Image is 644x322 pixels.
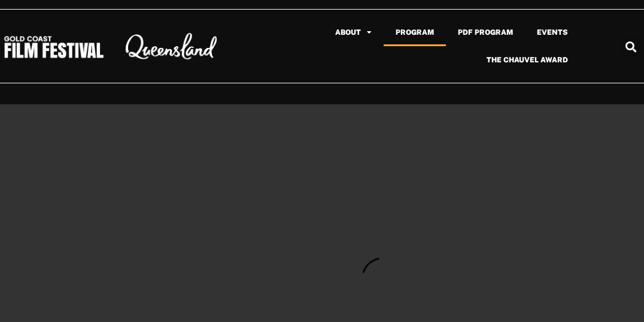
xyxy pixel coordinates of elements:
a: Program [384,19,446,46]
a: The Chauvel Award [475,46,580,74]
nav: Menu [256,19,580,74]
div: Search [621,37,641,57]
a: Events [525,19,580,46]
a: PDF Program [446,19,525,46]
a: About [323,19,384,46]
